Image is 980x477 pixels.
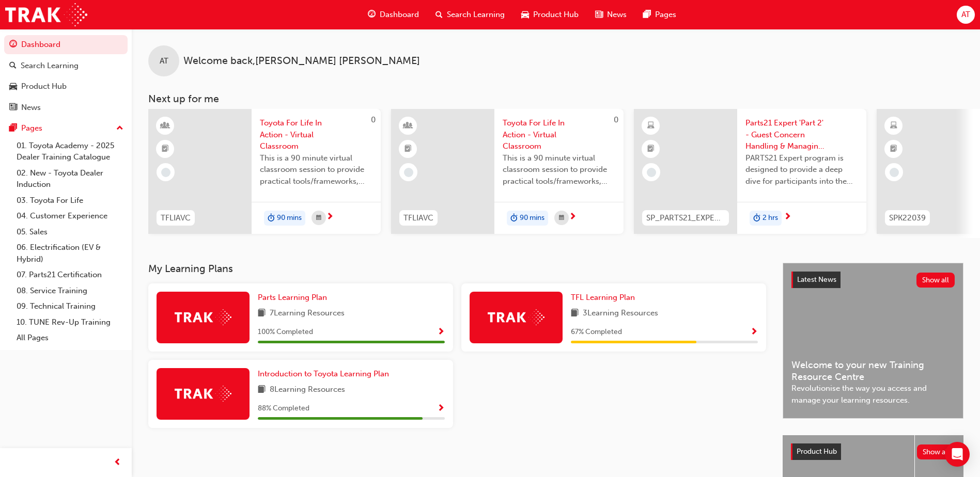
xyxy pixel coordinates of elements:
button: Show Progress [750,326,758,339]
span: 100 % Completed [258,326,313,338]
span: news-icon [9,103,17,113]
img: Trak [488,309,545,325]
span: Search Learning [447,9,505,21]
span: prev-icon [114,456,121,469]
a: 06. Electrification (EV & Hybrid) [12,240,128,267]
span: book-icon [258,307,266,320]
h3: My Learning Plans [148,263,766,275]
a: 09. Technical Training [12,298,128,314]
a: Parts Learning Plan [258,292,331,304]
span: Welcome back , [PERSON_NAME] [PERSON_NAME] [183,55,420,67]
button: Show all [916,273,955,288]
div: Product Hub [21,81,67,92]
button: AT [957,6,975,24]
span: Dashboard [380,9,419,21]
span: News [607,9,627,21]
span: 3 Learning Resources [583,307,658,320]
button: Pages [4,119,128,138]
span: car-icon [9,82,17,91]
button: DashboardSearch LearningProduct HubNews [4,33,128,119]
button: Show Progress [437,326,445,339]
span: 90 mins [520,212,545,224]
span: Product Hub [797,447,837,456]
span: booktick-icon [647,142,655,156]
span: Toyota For Life In Action - Virtual Classroom [503,117,615,152]
span: 0 [371,115,376,124]
span: learningRecordVerb_NONE-icon [161,168,170,177]
a: search-iconSearch Learning [427,4,513,25]
span: learningRecordVerb_NONE-icon [647,168,656,177]
a: pages-iconPages [635,4,685,25]
span: Toyota For Life In Action - Virtual Classroom [260,117,372,152]
span: duration-icon [753,212,760,225]
a: All Pages [12,330,128,346]
span: next-icon [784,213,791,222]
span: AT [160,55,168,67]
span: This is a 90 minute virtual classroom session to provide practical tools/frameworks, behaviours a... [503,152,615,187]
span: Show Progress [750,328,758,337]
span: news-icon [595,8,603,21]
span: book-icon [258,384,266,396]
span: Welcome to your new Training Resource Centre [791,359,955,383]
span: learningResourceType_INSTRUCTOR_LED-icon [405,119,412,133]
a: 0TFLIAVCToyota For Life In Action - Virtual ClassroomThis is a 90 minute virtual classroom sessio... [148,109,381,234]
span: car-icon [521,8,529,21]
span: up-icon [116,122,123,135]
span: TFLIAVC [161,212,191,224]
a: news-iconNews [587,4,635,25]
span: search-icon [435,8,443,21]
span: This is a 90 minute virtual classroom session to provide practical tools/frameworks, behaviours a... [260,152,372,187]
span: duration-icon [268,212,275,225]
span: pages-icon [9,124,17,133]
a: TFL Learning Plan [571,292,639,304]
span: booktick-icon [162,142,169,156]
span: booktick-icon [405,142,412,156]
button: Show all [917,444,956,459]
a: Latest NewsShow all [791,272,955,288]
span: 90 mins [277,212,302,224]
a: 04. Customer Experience [12,208,128,224]
span: learningRecordVerb_NONE-icon [404,168,413,177]
h3: Next up for me [132,93,980,105]
a: News [4,98,128,117]
span: 7 Learning Resources [270,307,345,320]
a: Introduction to Toyota Learning Plan [258,368,393,380]
a: 07. Parts21 Certification [12,267,128,283]
a: Product HubShow all [791,443,955,460]
span: learningResourceType_ELEARNING-icon [890,119,897,133]
a: 0TFLIAVCToyota For Life In Action - Virtual ClassroomThis is a 90 minute virtual classroom sessio... [391,109,624,234]
a: Latest NewsShow allWelcome to your new Training Resource CentreRevolutionise the way you access a... [783,263,963,419]
a: SP_PARTS21_EXPERTP2_1223_ELParts21 Expert 'Part 2' - Guest Concern Handling & Managing ConflictPA... [634,109,866,234]
a: Product Hub [4,77,128,96]
a: Search Learning [4,56,128,75]
span: pages-icon [643,8,651,21]
a: 05. Sales [12,224,128,240]
span: 2 hrs [763,212,778,224]
span: 67 % Completed [571,326,622,338]
span: guage-icon [368,8,376,21]
span: 0 [614,115,618,124]
span: 88 % Completed [258,403,309,415]
span: Introduction to Toyota Learning Plan [258,369,389,378]
span: AT [961,9,970,21]
a: 01. Toyota Academy - 2025 Dealer Training Catalogue [12,138,128,165]
span: search-icon [9,61,17,71]
span: 8 Learning Resources [270,384,345,396]
span: Product Hub [533,9,579,21]
span: PARTS21 Expert program is designed to provide a deep dive for participants into the framework and... [745,152,858,187]
span: learningResourceType_ELEARNING-icon [647,119,655,133]
span: Pages [655,9,676,21]
a: car-iconProduct Hub [513,4,587,25]
span: learningResourceType_INSTRUCTOR_LED-icon [162,119,169,133]
span: book-icon [571,307,579,320]
span: Parts21 Expert 'Part 2' - Guest Concern Handling & Managing Conflict [745,117,858,152]
span: next-icon [569,213,577,222]
span: learningRecordVerb_NONE-icon [890,168,899,177]
span: Show Progress [437,404,445,414]
div: News [21,102,41,114]
a: guage-iconDashboard [360,4,427,25]
img: Trak [5,3,87,26]
span: Latest News [797,275,836,284]
div: Search Learning [21,60,79,72]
